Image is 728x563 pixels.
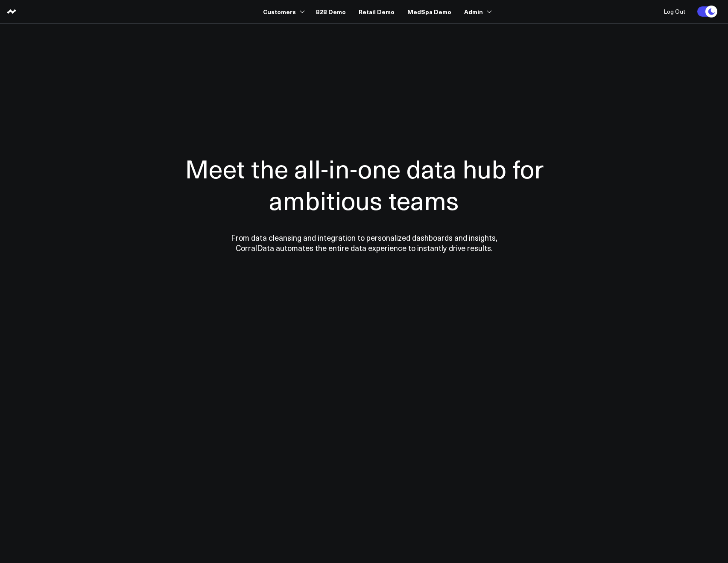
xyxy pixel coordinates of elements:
a: Retail Demo [359,4,395,19]
a: B2B Demo [316,4,346,19]
h1: Meet the all-in-one data hub for ambitious teams [155,152,573,216]
p: From data cleansing and integration to personalized dashboards and insights, CorralData automates... [213,233,516,253]
a: Admin [464,4,490,19]
a: MedSpa Demo [407,4,451,19]
a: Customers [263,4,303,19]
